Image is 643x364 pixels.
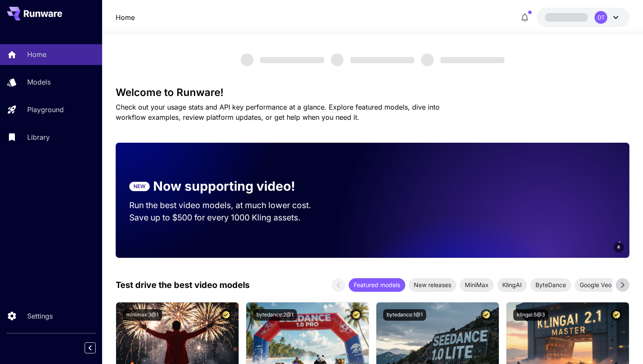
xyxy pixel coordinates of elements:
button: Collapse sidebar [85,342,96,353]
span: Featured models [349,280,405,289]
p: Now supporting video! [153,177,295,196]
p: Playground [27,104,64,115]
nav: breadcrumb [116,12,135,23]
span: KlingAI [497,280,527,289]
button: klingai:5@3 [513,309,548,321]
button: bytedance:2@1 [253,309,297,321]
button: Certified Model – Vetted for best performance and includes a commercial license. [350,309,362,321]
div: ByteDance [530,278,571,292]
p: Save up to $500 for every 1000 Kling assets. [129,212,327,224]
a: Home [116,12,135,23]
span: Check out your usage stats and API key performance at a glance. Explore featured models, dive int... [116,103,440,121]
button: minimax:3@1 [123,309,162,321]
div: Featured models [349,278,405,292]
button: Certified Model – Vetted for best performance and includes a commercial license. [220,309,232,321]
div: MiniMax [460,278,494,292]
p: Home [27,49,46,59]
button: bytedance:1@1 [383,309,426,321]
div: KlingAI [497,278,527,292]
p: Settings [27,311,53,321]
span: MiniMax [460,280,494,289]
div: Google Veo [575,278,617,292]
div: Collapse sidebar [91,340,102,356]
span: ByteDance [530,280,571,289]
button: Certified Model – Vetted for best performance and includes a commercial license. [611,309,622,321]
p: Library [27,132,50,142]
h3: Welcome to Runware! [116,87,629,99]
p: NEW [134,183,145,190]
button: DT [537,8,629,27]
div: DT [595,11,607,24]
button: Certified Model – Vetted for best performance and includes a commercial license. [481,309,492,321]
p: Test drive the best video models [116,279,250,291]
span: 6 [617,244,620,250]
span: New releases [409,280,456,289]
div: New releases [409,278,456,292]
p: Models [27,77,51,87]
span: Google Veo [575,280,617,289]
p: Run the best video models, at much lower cost. [129,199,327,212]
